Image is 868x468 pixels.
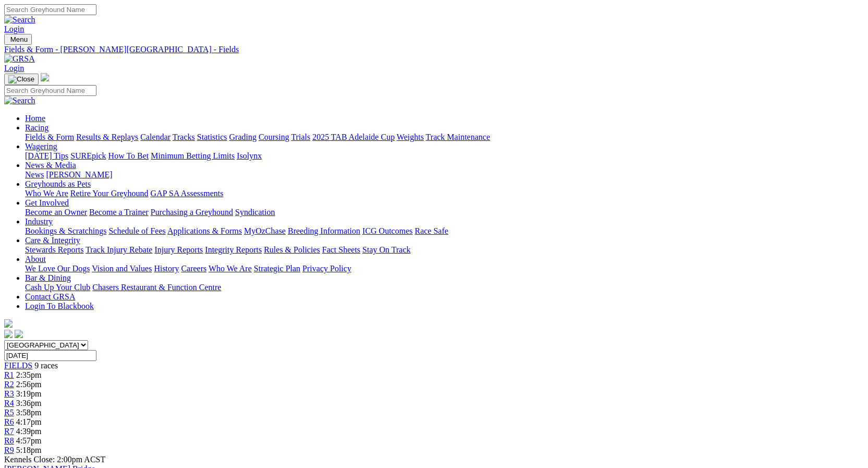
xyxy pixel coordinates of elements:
a: Stay On Track [362,245,410,254]
a: Home [25,114,45,123]
a: 2025 TAB Adelaide Cup [312,133,395,141]
a: Strategic Plan [254,264,300,273]
a: R3 [4,389,14,398]
a: Purchasing a Greyhound [151,208,233,217]
div: News & Media [25,170,864,179]
a: Wagering [25,142,57,151]
input: Select date [4,350,96,361]
a: News [25,170,44,179]
span: Kennels Close: 2:00pm ACST [4,455,105,464]
a: SUREpick [70,151,106,160]
a: Become an Owner [25,208,87,217]
a: Track Injury Rebate [85,245,152,254]
a: Stewards Reports [25,245,83,254]
a: R2 [4,380,14,389]
a: Become a Trainer [89,208,149,217]
a: [DATE] Tips [25,151,68,160]
span: Menu [10,35,28,43]
div: Industry [25,226,864,236]
a: GAP SA Assessments [151,189,224,198]
span: 3:36pm [16,399,42,407]
a: Minimum Betting Limits [151,151,235,160]
a: Login To Blackbook [25,302,94,310]
span: R1 [4,370,14,379]
a: Chasers Restaurant & Function Centre [92,283,221,292]
a: Careers [181,264,206,273]
span: 3:58pm [16,408,42,417]
a: Who We Are [25,189,68,198]
a: Care & Integrity [25,236,80,245]
img: Close [8,75,34,83]
span: 5:18pm [16,446,42,454]
a: R6 [4,417,14,426]
a: Grading [229,133,256,141]
a: Weights [397,133,424,141]
a: About [25,255,46,263]
a: Vision and Values [92,264,152,273]
a: Isolynx [237,151,262,160]
a: Tracks [173,133,195,141]
div: About [25,264,864,273]
a: Statistics [197,133,227,141]
a: Applications & Forms [167,226,242,235]
a: Bookings & Scratchings [25,226,106,235]
div: Racing [25,133,864,142]
a: Syndication [235,208,275,217]
a: Track Maintenance [426,133,490,141]
img: GRSA [4,54,35,64]
a: Login [4,64,24,73]
div: Get Involved [25,208,864,217]
img: twitter.svg [15,330,23,338]
a: FIELDS [4,361,32,370]
a: Calendar [140,133,170,141]
div: Wagering [25,151,864,161]
a: R4 [4,399,14,407]
span: 2:35pm [16,370,42,379]
a: Who We Are [209,264,252,273]
a: R8 [4,436,14,445]
a: Breeding Information [288,226,360,235]
a: R9 [4,446,14,454]
a: Fields & Form - [PERSON_NAME][GEOGRAPHIC_DATA] - Fields [4,45,864,54]
span: 4:39pm [16,427,42,436]
img: Search [4,15,35,25]
a: [PERSON_NAME] [46,170,112,179]
a: Retire Your Greyhound [70,189,149,198]
a: MyOzChase [244,226,286,235]
a: Results & Replays [76,133,138,141]
button: Toggle navigation [4,74,39,85]
div: Care & Integrity [25,245,864,255]
span: 4:17pm [16,417,42,426]
button: Toggle navigation [4,34,32,45]
input: Search [4,4,96,15]
div: Bar & Dining [25,283,864,292]
img: facebook.svg [4,330,13,338]
img: Search [4,96,35,105]
a: Privacy Policy [302,264,351,273]
input: Search [4,85,96,96]
img: logo-grsa-white.png [4,319,13,328]
a: Bar & Dining [25,273,71,282]
a: Cash Up Your Club [25,283,90,292]
a: Coursing [259,133,289,141]
span: 4:57pm [16,436,42,445]
a: Schedule of Fees [108,226,165,235]
a: Race Safe [414,226,448,235]
span: 3:19pm [16,389,42,398]
img: logo-grsa-white.png [41,73,49,81]
a: R5 [4,408,14,417]
a: Trials [291,133,310,141]
a: Racing [25,123,48,132]
a: Rules & Policies [264,245,320,254]
a: We Love Our Dogs [25,264,90,273]
a: History [154,264,179,273]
